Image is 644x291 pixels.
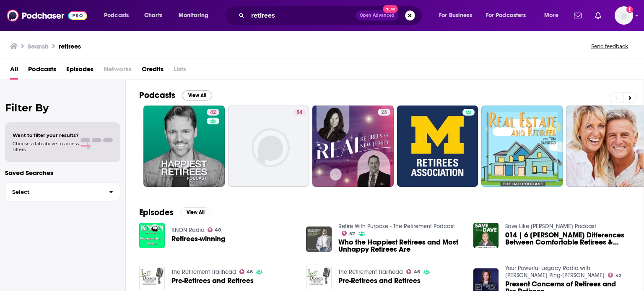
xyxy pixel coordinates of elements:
button: open menu [433,9,483,22]
span: Networks [104,62,132,80]
span: Open Advanced [360,13,395,18]
span: For Podcasters [486,10,526,21]
a: 46 [239,269,253,274]
img: Who the Happiest Retirees and Most Unhappy Retirees Are [306,227,332,252]
a: EpisodesView All [139,207,210,218]
button: View All [182,90,212,100]
img: Pre-Retirees and Retirees [139,265,165,290]
button: open menu [538,9,569,22]
img: Retirees-winning [139,223,165,248]
button: open menu [98,9,140,22]
a: 40 [208,227,221,232]
span: More [544,10,558,21]
span: Podcasts [104,10,129,21]
button: View All [180,207,210,217]
span: Choose a tab above to access filters. [13,141,79,152]
button: Show profile menu [615,6,633,25]
a: Charts [139,9,167,22]
span: Lists [174,62,186,80]
span: New [383,5,398,13]
a: 28 [378,109,390,116]
a: Podcasts [28,62,56,80]
a: 57 [342,231,355,236]
a: Episodes [66,62,93,80]
h2: Podcasts [139,90,175,100]
button: open menu [480,9,538,22]
a: The Retirement Trailhead [338,268,403,276]
a: 014 | 6 Stark Differences Between Comfortable Retirees & Average Retirees [505,232,630,246]
span: 014 | 6 [PERSON_NAME] Differences Between Comfortable Retirees & Average Retirees [505,232,630,246]
span: 40 [215,228,221,232]
img: 014 | 6 Stark Differences Between Comfortable Retirees & Average Retirees [473,223,499,248]
span: For Business [439,10,472,21]
span: Select [5,189,102,195]
a: 46 [406,269,420,274]
span: 42 [210,108,216,117]
img: Pre-Retirees and Retirees [306,265,332,290]
a: All [10,62,18,80]
span: 46 [414,270,420,274]
a: Your Powerful Legacy Radio with Kristina Ping-Kepperling [505,265,605,279]
span: 28 [381,108,387,117]
h3: retirees [59,42,81,50]
a: Save Like Dave Podcast [505,223,596,230]
svg: Add a profile image [626,6,633,13]
button: Send feedback [589,43,631,50]
h3: Search [28,42,49,50]
a: PodcastsView All [139,90,212,100]
a: 42 [608,273,621,278]
a: Show notifications dropdown [592,8,605,23]
img: User Profile [615,6,633,25]
a: Retirees-winning [171,235,226,242]
a: The Retirement Trailhead [171,268,236,276]
p: Saved Searches [5,169,120,177]
button: Open AdvancedNew [356,10,398,21]
a: Retire With Purpose - The Retirement Podcast [338,223,455,230]
button: Select [5,183,120,201]
h2: Episodes [139,207,174,218]
a: 42 [207,109,219,116]
img: Podchaser - Follow, Share and Rate Podcasts [7,8,87,23]
button: open menu [173,9,219,22]
a: 54 [228,106,309,187]
a: Show notifications dropdown [571,8,585,23]
span: Charts [144,10,162,21]
a: 42 [143,106,225,187]
span: Logged in as N0elleB7 [615,6,633,25]
span: 42 [615,274,621,278]
a: 28 [312,106,394,187]
div: Search podcasts, credits, & more... [233,6,430,25]
span: 57 [349,232,355,236]
a: 54 [293,109,306,116]
span: 54 [296,108,302,117]
a: Credits [142,62,164,80]
span: Monitoring [179,10,208,21]
input: Search podcasts, credits, & more... [248,9,356,22]
a: KNON Radio [171,227,204,234]
a: Pre-Retirees and Retirees [338,277,421,284]
a: Who the Happiest Retirees and Most Unhappy Retirees Are [338,239,463,253]
a: Pre-Retirees and Retirees [171,277,254,284]
span: Want to filter your results? [13,132,79,138]
h2: Filter By [5,102,120,114]
span: 46 [247,270,253,274]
